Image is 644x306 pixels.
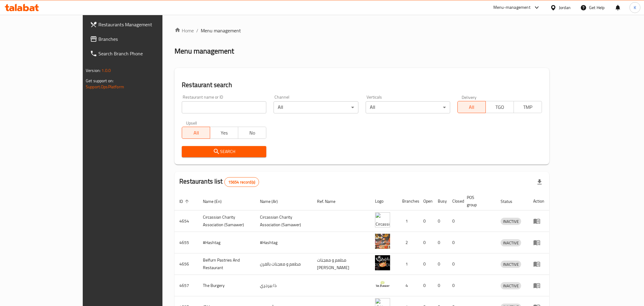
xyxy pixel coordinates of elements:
td: ذا بيرجري [255,275,312,296]
span: 15654 record(s) [225,179,259,185]
a: Search Branch Phone [85,46,190,61]
img: Belfurn Pastries And Restaurant [375,255,390,270]
span: INACTIVE [501,239,521,246]
td: 2 [397,232,418,253]
td: 0 [433,210,447,232]
th: Logo [370,192,397,210]
div: INACTIVE [501,282,521,289]
h2: Restaurant search [182,80,542,90]
td: 0 [447,275,462,296]
span: All [460,103,483,112]
span: Search [187,148,261,155]
div: Menu [533,260,544,268]
img: #Hashtag [375,234,390,249]
td: 0 [418,232,433,253]
span: TGO [488,103,511,112]
td: 4 [397,275,418,296]
div: Total records count [224,177,259,187]
td: #Hashtag [255,232,312,253]
div: INACTIVE [501,218,521,225]
th: Action [528,192,549,210]
span: Name (En) [203,198,229,205]
span: K [634,4,636,11]
td: 0 [433,232,447,253]
td: Belfurn Pastries And Restaurant [198,253,255,275]
td: 0 [418,253,433,275]
div: All [274,101,358,113]
span: ID [179,198,191,205]
nav: breadcrumb [175,27,549,34]
a: Restaurants Management [85,17,190,32]
div: Menu [533,239,544,246]
button: Search [182,146,266,157]
td: 1 [397,253,418,275]
td: 0 [447,210,462,232]
td: 0 [433,275,447,296]
div: Jordan [559,4,571,11]
div: INACTIVE [501,239,521,246]
td: 1 [397,210,418,232]
h2: Menu management [175,46,234,56]
td: The Burgery [198,275,255,296]
td: 0 [447,253,462,275]
div: Menu [533,217,544,225]
img: ​Circassian ​Charity ​Association​ (Samawer) [375,212,390,227]
td: ​Circassian ​Charity ​Association​ (Samawer) [198,210,255,232]
td: 0 [447,232,462,253]
th: Busy [433,192,447,210]
img: The Burgery [375,277,390,292]
label: Upsell [186,121,197,125]
span: Status [501,198,520,205]
button: TGO [485,101,514,113]
div: All [366,101,450,113]
td: 0 [418,210,433,232]
input: Search for restaurant name or ID.. [182,101,266,113]
span: INACTIVE [501,282,521,289]
span: INACTIVE [501,218,521,225]
button: TMP [514,101,542,113]
td: 0 [433,253,447,275]
a: Support.OpsPlatform [86,83,124,91]
td: مطعم و معجنات [PERSON_NAME] [312,253,370,275]
td: ​Circassian ​Charity ​Association​ (Samawer) [255,210,312,232]
span: Name (Ar) [260,198,286,205]
span: INACTIVE [501,261,521,268]
span: All [184,129,208,137]
span: TMP [516,103,540,112]
button: Yes [210,127,238,139]
span: Search Branch Phone [98,50,185,57]
li: / [196,27,198,34]
span: 1.0.0 [101,67,111,74]
div: INACTIVE [501,261,521,268]
td: #Hashtag [198,232,255,253]
span: No [241,129,264,137]
td: 0 [418,275,433,296]
span: Yes [213,129,236,137]
button: No [238,127,266,139]
label: Delivery [462,95,477,99]
th: Branches [397,192,418,210]
td: مطعم و معجنات بالفرن [255,253,312,275]
span: POS group [467,194,489,208]
span: Branches [98,35,185,43]
button: All [457,101,486,113]
button: All [182,127,210,139]
div: Export file [532,175,547,189]
div: Menu-management [493,4,530,11]
span: Ref. Name [317,198,343,205]
span: Get support on: [86,77,114,85]
span: Menu management [201,27,241,34]
span: Restaurants Management [98,21,185,28]
h2: Restaurants list [179,177,259,187]
th: Open [418,192,433,210]
th: Closed [447,192,462,210]
a: Branches [85,32,190,46]
div: Menu [533,282,544,289]
span: Version: [86,67,101,74]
